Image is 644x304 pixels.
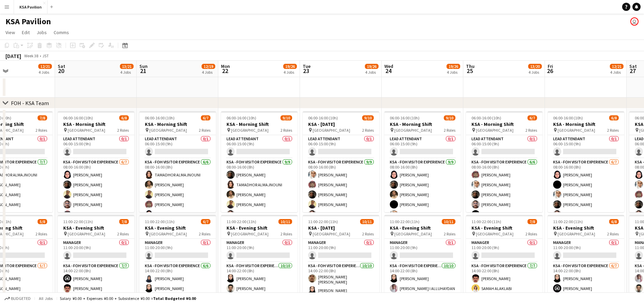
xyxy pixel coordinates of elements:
[22,29,30,35] span: Edit
[38,296,54,301] span: All jobs
[42,53,49,58] div: JST
[5,29,15,35] span: View
[630,17,639,26] app-user-avatar: Yousef Alabdulmuhsin
[5,16,51,27] h1: KSA Pavilion
[37,29,47,35] span: Jobs
[3,28,18,37] a: View
[11,100,49,106] div: FOH - KSA Team
[23,53,40,58] span: Week 38
[5,53,21,59] div: [DATE]
[34,28,50,37] a: Jobs
[60,296,196,301] div: Salary ¥0.00 + Expenses ¥0.00 + Subsistence ¥0.00 =
[51,28,72,37] a: Comms
[19,28,32,37] a: Edit
[54,29,69,35] span: Comms
[11,296,31,301] span: Budgeted
[3,295,32,302] button: Budgeted
[153,296,196,301] span: Total Budgeted ¥0.00
[14,0,47,14] button: KSA Pavilion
